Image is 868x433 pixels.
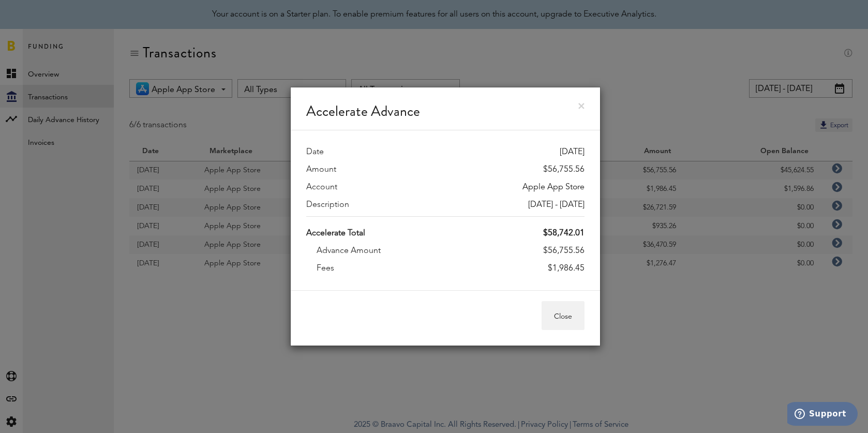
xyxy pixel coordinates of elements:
[787,402,858,428] iframe: Opens a widget where you can find more information
[528,199,585,211] div: [DATE] - [DATE]
[560,146,585,158] div: [DATE]
[306,227,365,240] label: Accelerate Total
[522,181,585,193] div: Apple App Store
[306,146,324,158] label: Date
[543,227,585,240] div: $58,742.01
[306,199,349,211] label: Description
[543,163,585,176] div: $56,755.56
[306,181,337,193] label: Account
[317,262,334,275] label: Fees
[317,245,381,257] label: Advance Amount
[543,245,585,257] div: $56,755.56
[548,262,585,275] div: $1,986.45
[291,87,600,130] div: Accelerate Advance
[542,301,585,330] button: Close
[306,163,336,176] label: Amount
